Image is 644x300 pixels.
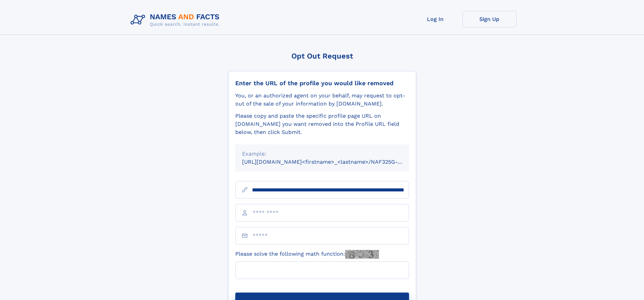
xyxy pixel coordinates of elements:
[462,11,517,27] a: Sign Up
[235,250,379,259] label: Please solve the following math function:
[242,159,422,165] small: [URL][DOMAIN_NAME]<firstname>_<lastname>/NAF325G-xxxxxxxx
[408,11,462,27] a: Log In
[235,112,409,136] div: Please copy and paste the specific profile page URL on [DOMAIN_NAME] you want removed into the Pr...
[235,92,409,108] div: You, or an authorized agent on your behalf, may request to opt-out of the sale of your informatio...
[242,150,402,158] div: Example:
[128,11,225,29] img: Logo Names and Facts
[235,79,409,87] div: Enter the URL of the profile you would like removed
[228,52,416,60] div: Opt Out Request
